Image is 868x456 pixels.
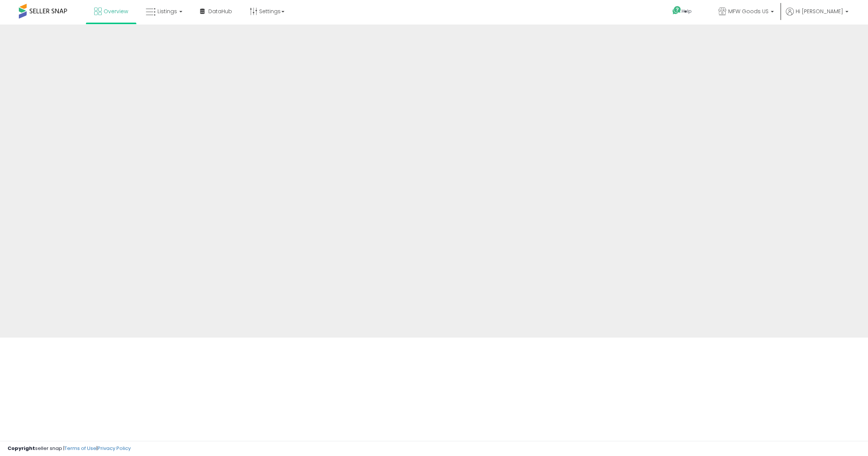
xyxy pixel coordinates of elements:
span: DataHub [208,8,232,15]
span: MFW Goods US [728,8,769,15]
i: Get Help [672,6,682,15]
span: Hi [PERSON_NAME] [796,8,843,15]
span: Listings [157,8,177,15]
span: Help [682,8,692,14]
span: Overview [104,8,128,15]
a: Hi [PERSON_NAME] [786,8,848,23]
